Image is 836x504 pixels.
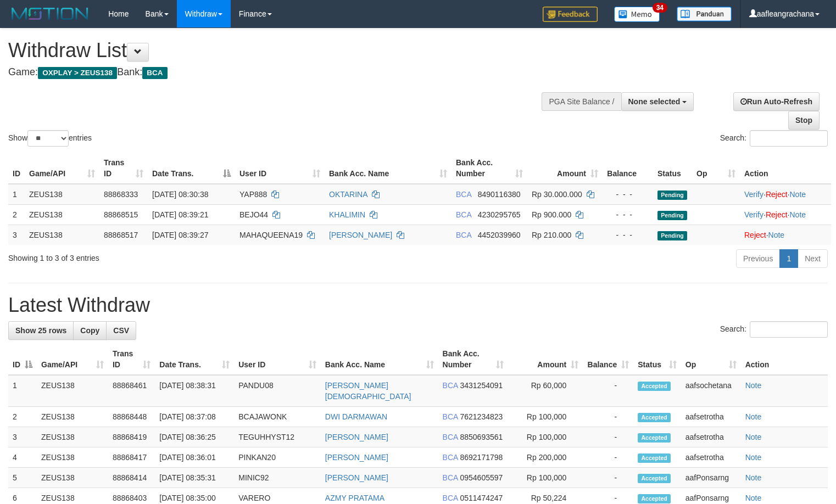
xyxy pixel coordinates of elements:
input: Search: [750,321,828,338]
td: 88868414 [108,468,155,488]
img: Feedback.jpg [543,7,598,22]
th: Bank Acc. Number: activate to sort column ascending [438,344,508,375]
td: 2 [8,204,25,225]
span: 88868515 [104,210,138,219]
span: CSV [113,326,129,335]
label: Search: [720,130,828,147]
span: BCA [443,412,458,421]
th: Amount: activate to sort column ascending [508,344,583,375]
span: Rp 210.000 [532,231,571,239]
span: BCA [142,67,167,79]
td: Rp 100,000 [508,427,583,447]
span: Pending [657,211,687,220]
td: 3 [8,427,37,447]
td: PINKAN20 [234,447,321,468]
div: Showing 1 to 3 of 3 entries [8,248,340,264]
a: KHALIMIN [329,210,365,219]
td: · · [740,184,831,205]
span: BCA [443,453,458,462]
td: 3 [8,225,25,245]
span: BCA [443,473,458,482]
a: Note [768,231,785,239]
td: 88868417 [108,447,155,468]
td: [DATE] 08:36:01 [155,447,234,468]
span: Copy [80,326,99,335]
td: [DATE] 08:38:31 [155,375,234,407]
a: [PERSON_NAME] [325,473,388,482]
td: ZEUS138 [37,427,108,447]
span: BCA [456,210,471,219]
th: Action [741,344,828,375]
a: Previous [736,249,780,268]
a: Run Auto-Refresh [733,92,820,111]
th: Game/API: activate to sort column ascending [25,153,99,184]
th: ID [8,153,25,184]
td: TEGUHHYST12 [234,427,321,447]
span: Pending [657,231,687,240]
th: User ID: activate to sort column ascending [234,344,321,375]
a: 1 [779,249,798,268]
span: Copy 8692171798 to clipboard [460,453,503,462]
img: Button%20Memo.svg [614,7,660,22]
th: Action [740,153,831,184]
td: [DATE] 08:37:08 [155,407,234,427]
span: Accepted [638,453,671,463]
a: OKTARINA [329,190,367,199]
a: Note [745,453,762,462]
td: PANDU08 [234,375,321,407]
th: Game/API: activate to sort column ascending [37,344,108,375]
th: User ID: activate to sort column ascending [235,153,325,184]
th: Balance: activate to sort column ascending [583,344,633,375]
a: [PERSON_NAME][DEMOGRAPHIC_DATA] [325,381,411,401]
h1: Latest Withdraw [8,294,828,316]
td: aafsochetana [681,375,741,407]
a: Note [789,190,806,199]
h1: Withdraw List [8,40,547,61]
label: Search: [720,321,828,338]
span: [DATE] 08:30:38 [152,190,208,199]
td: aafsetrotha [681,427,741,447]
span: 88868517 [104,231,138,239]
a: [PERSON_NAME] [325,453,388,462]
th: ID: activate to sort column descending [8,344,37,375]
h4: Game: Bank: [8,67,547,78]
input: Search: [750,130,828,147]
th: Date Trans.: activate to sort column descending [148,153,235,184]
a: Reject [766,210,788,219]
a: Note [745,433,762,441]
span: Copy 8490116380 to clipboard [478,190,521,199]
td: Rp 60,000 [508,375,583,407]
span: BCA [443,381,458,390]
th: Date Trans.: activate to sort column ascending [155,344,234,375]
td: 4 [8,447,37,468]
a: Copy [73,321,107,340]
th: Trans ID: activate to sort column ascending [99,153,148,184]
th: Bank Acc. Name: activate to sort column ascending [321,344,438,375]
a: Note [789,210,806,219]
td: Rp 100,000 [508,468,583,488]
td: Rp 200,000 [508,447,583,468]
span: BCA [456,190,471,199]
td: Rp 100,000 [508,407,583,427]
th: Op: activate to sort column ascending [692,153,740,184]
td: BCAJAWONK [234,407,321,427]
span: Copy 8850693561 to clipboard [460,433,503,441]
span: 34 [653,3,667,13]
span: Rp 900.000 [532,210,571,219]
span: BCA [443,494,458,502]
td: 88868419 [108,427,155,447]
div: - - - [607,189,649,200]
img: panduan.png [677,7,732,21]
td: [DATE] 08:35:31 [155,468,234,488]
span: Accepted [638,382,671,391]
td: aafsetrotha [681,447,741,468]
img: MOTION_logo.png [8,5,92,22]
td: ZEUS138 [37,375,108,407]
span: BEJO44 [239,210,268,219]
th: Status [653,153,692,184]
th: Status: activate to sort column ascending [633,344,681,375]
a: CSV [106,321,136,340]
span: 88868333 [104,190,138,199]
span: None selected [628,97,681,106]
td: - [583,375,633,407]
